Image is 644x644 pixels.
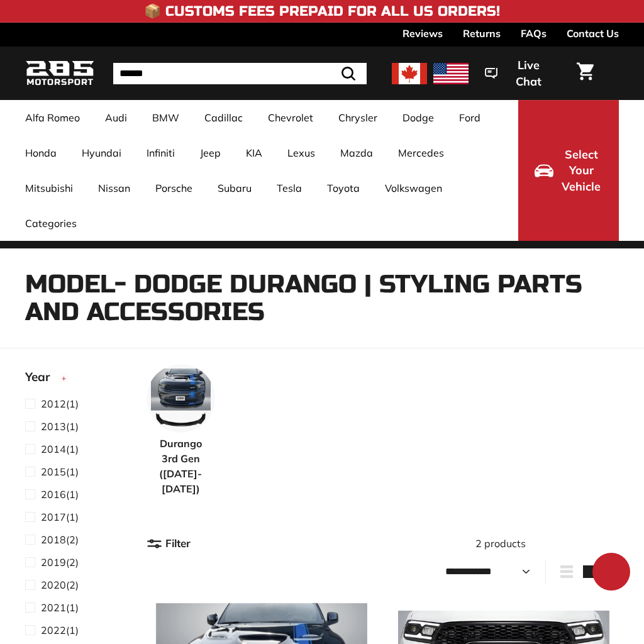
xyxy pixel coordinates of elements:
a: Reviews [402,23,443,44]
a: Dodge [390,100,447,135]
a: Cart [569,52,601,94]
inbox-online-store-chat: Shopify online store chat [589,553,634,594]
span: 2014 [41,443,66,455]
button: Filter [147,528,191,560]
div: 2 products [383,536,619,551]
a: Ford [447,100,493,135]
h1: Model- Dodge Durango | Styling Parts and Accessories [25,270,619,326]
span: 2015 [41,465,66,478]
a: Alfa Romeo [13,100,92,135]
a: Honda [13,135,69,170]
a: Chrysler [326,100,390,135]
span: (1) [41,623,79,638]
span: Select Your Vehicle [560,147,602,195]
a: Jeep [187,135,233,170]
span: (1) [41,419,79,434]
button: Select Your Vehicle [518,100,619,241]
span: 2019 [41,556,66,569]
span: (1) [41,600,79,615]
a: Categories [13,206,89,241]
h4: 📦 Customs Fees Prepaid for All US Orders! [144,4,500,19]
a: Contact Us [567,23,619,44]
span: 2016 [41,488,66,501]
span: (2) [41,532,79,547]
img: Logo_285_Motorsport_areodynamics_components [25,58,94,88]
span: Live Chat [504,57,553,89]
a: FAQs [521,23,547,44]
a: Tesla [264,170,314,206]
span: 2022 [41,624,66,636]
a: BMW [140,100,192,135]
a: Toyota [314,170,372,206]
span: 2020 [41,579,66,591]
span: (1) [41,396,79,411]
a: Mercedes [386,135,457,170]
span: (1) [41,487,79,502]
button: Year [25,364,126,396]
a: Lexus [275,135,328,170]
a: Durango 3rd Gen ([DATE]-[DATE]) [147,364,214,496]
a: Mazda [328,135,386,170]
span: (2) [41,577,79,592]
a: Hyundai [69,135,134,170]
a: Audi [92,100,140,135]
span: 2021 [41,601,66,614]
span: 2012 [41,397,66,410]
span: Year [25,368,59,386]
a: Subaru [205,170,264,206]
a: KIA [233,135,275,170]
a: Infiniti [134,135,187,170]
span: Durango 3rd Gen ([DATE]-[DATE]) [147,436,214,496]
span: 2018 [41,533,66,546]
a: Nissan [86,170,143,206]
button: Live Chat [469,50,569,97]
span: (2) [41,555,79,570]
a: Cadillac [192,100,255,135]
span: 2013 [41,420,66,433]
a: Mitsubishi [13,170,86,206]
span: (1) [41,464,79,479]
a: Returns [463,23,501,44]
span: (1) [41,441,79,457]
a: Porsche [143,170,205,206]
a: Volkswagen [372,170,455,206]
span: (1) [41,509,79,525]
a: Chevrolet [255,100,326,135]
input: Search [113,63,367,84]
span: 2017 [41,511,66,523]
